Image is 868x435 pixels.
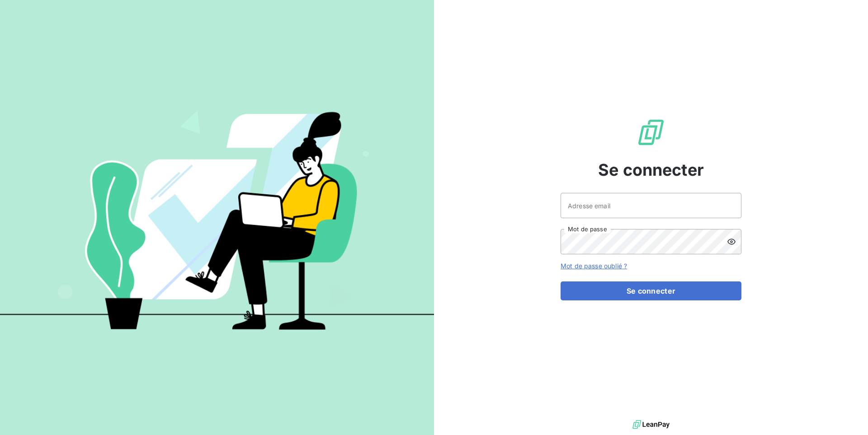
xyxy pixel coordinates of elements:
[598,158,704,182] span: Se connecter
[561,262,627,270] a: Mot de passe oublié ?
[561,193,741,218] input: placeholder
[637,118,665,147] img: Logo LeanPay
[561,281,741,300] button: Se connecter
[632,418,670,431] img: logo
